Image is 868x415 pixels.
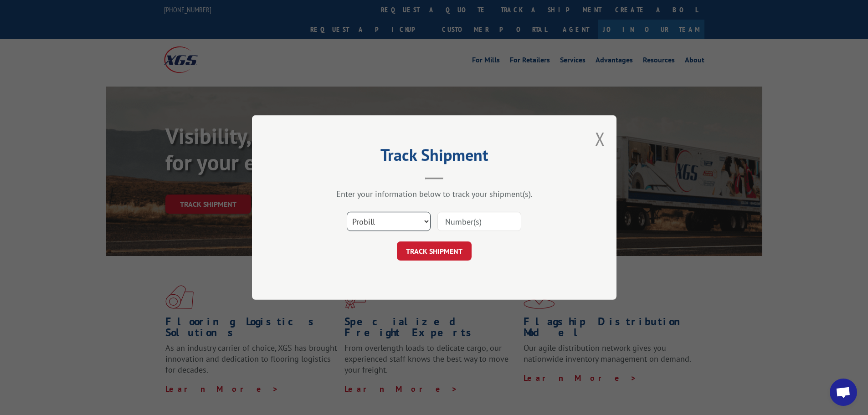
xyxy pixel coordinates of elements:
button: TRACK SHIPMENT [397,241,472,261]
input: Number(s) [437,212,521,231]
button: Close modal [595,127,605,151]
div: Open chat [830,379,857,406]
h2: Track Shipment [298,149,571,166]
div: Enter your information below to track your shipment(s). [298,189,571,199]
